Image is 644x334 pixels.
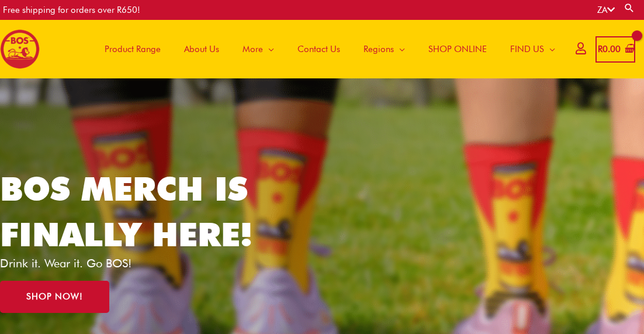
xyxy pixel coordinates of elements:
a: About Us [172,20,231,78]
a: SHOP ONLINE [417,20,498,78]
a: View Shopping Cart, empty [595,36,635,63]
span: Product Range [105,32,161,67]
nav: Site Navigation [84,20,567,78]
span: About Us [184,32,219,67]
a: ZA [597,5,615,15]
a: More [231,20,286,78]
a: Product Range [93,20,172,78]
span: More [243,32,263,67]
span: R [598,44,603,54]
a: Contact Us [286,20,352,78]
span: Regions [363,32,394,67]
span: Contact Us [297,32,340,67]
a: Search button [624,2,635,13]
a: Regions [352,20,417,78]
span: SHOP ONLINE [428,32,487,67]
span: SHOP NOW! [26,292,83,301]
bdi: 0.00 [598,44,621,54]
span: FIND US [510,32,544,67]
